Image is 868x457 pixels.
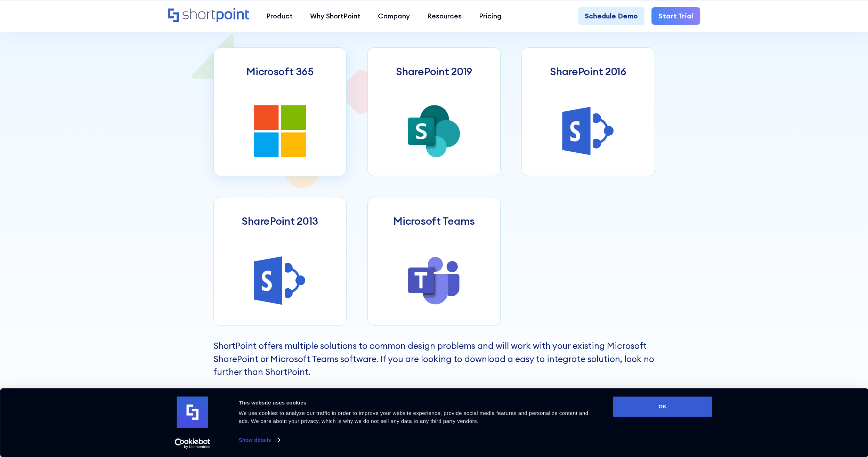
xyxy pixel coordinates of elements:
[578,7,644,25] a: Schedule Demo
[521,47,655,176] a: SharePoint 2016
[242,215,318,227] h3: SharePoint 2013
[213,47,347,176] a: Microsoft 365
[168,8,249,23] a: Home
[651,7,700,25] a: Start Trial
[396,65,472,78] h3: SharePoint 2019
[266,11,293,21] div: Product
[258,7,301,25] a: Product
[378,11,410,21] div: Company
[479,11,502,21] div: Pricing
[213,197,347,326] a: SharePoint 2013
[369,7,419,25] a: Company
[213,339,655,379] p: ShortPoint offers multiple solutions to common design problems and will work with your existing M...
[310,11,360,21] div: Why ShortPoint
[246,65,314,78] h3: Microsoft 365
[239,410,589,424] span: We use cookies to analyze our traffic in order to improve your website experience, provide social...
[162,438,223,449] a: Usercentrics Cookiebot - opens in a new window
[419,7,470,25] a: Resources
[550,65,626,78] h3: SharePoint 2016
[367,197,501,326] a: Microsoft Teams
[301,7,369,25] a: Why ShortPoint
[367,47,501,176] a: SharePoint 2019
[393,215,475,227] h3: Microsoft Teams
[177,396,208,428] img: logo
[613,396,712,417] button: OK
[239,435,280,445] a: Show details
[470,7,510,25] a: Pricing
[427,11,462,21] div: Resources
[239,399,597,407] div: This website uses cookies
